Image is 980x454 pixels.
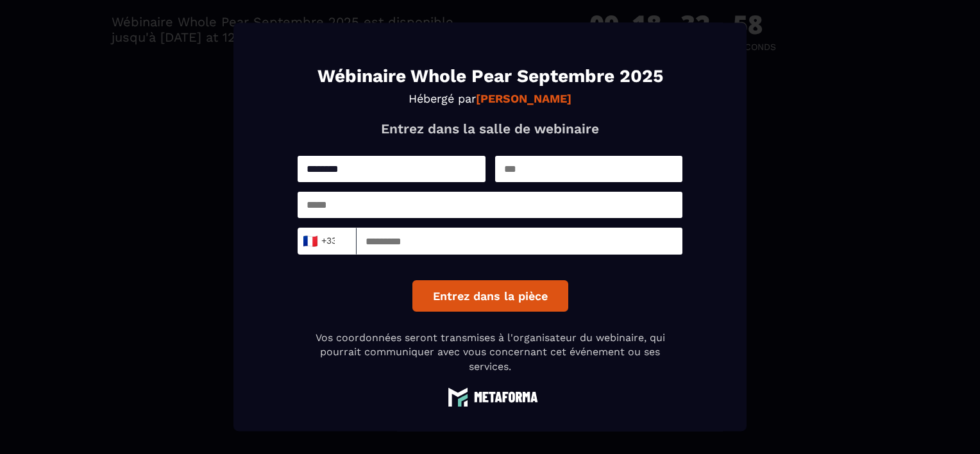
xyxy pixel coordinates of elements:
[302,232,318,250] span: 🇫🇷
[298,92,682,105] p: Hébergé par
[476,92,571,105] strong: [PERSON_NAME]
[298,67,682,85] h1: Wébinaire Whole Pear Septembre 2025
[298,331,682,374] p: Vos coordonnées seront transmises à l'organisateur du webinaire, qui pourrait communiquer avec vo...
[298,121,682,137] p: Entrez dans la salle de webinaire
[306,232,333,250] span: +33
[412,280,568,312] button: Entrez dans la pièce
[335,231,345,251] input: Search for option
[442,387,538,407] img: logo
[298,228,357,255] div: Search for option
